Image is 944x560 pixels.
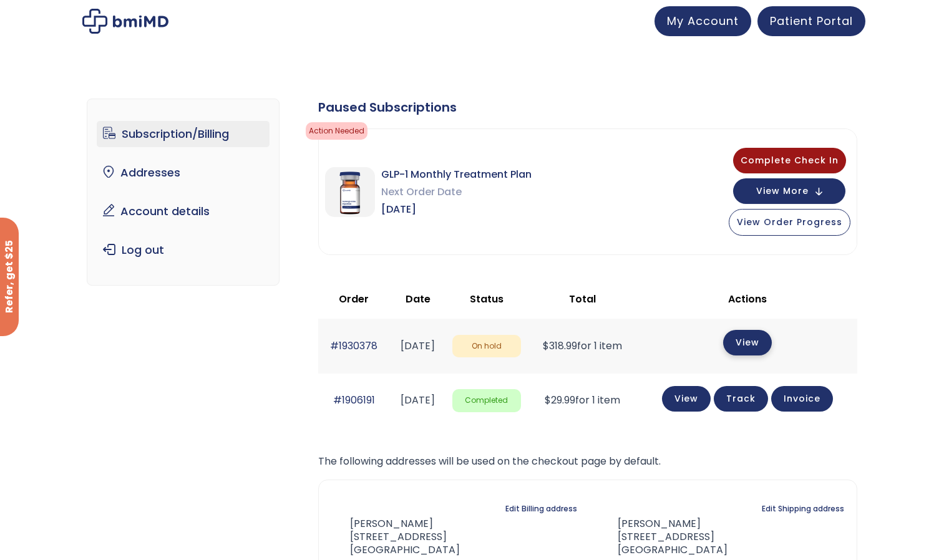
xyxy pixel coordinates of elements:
span: My Account [667,13,739,29]
span: $ [545,393,551,407]
div: Paused Subscriptions [318,99,857,116]
span: Action Needed [306,122,367,140]
p: The following addresses will be used on the checkout page by default. [318,453,857,470]
span: 318.99 [543,339,577,353]
a: Edit Billing address [505,500,577,518]
a: View [662,386,711,412]
button: Complete Check In [733,148,846,173]
button: View Order Progress [729,209,850,236]
a: #1906191 [333,393,375,407]
span: View More [756,187,809,195]
button: View More [733,178,845,204]
span: Order [339,292,369,306]
span: Patient Portal [770,13,853,29]
a: #1930378 [330,339,377,353]
span: Next Order Date [381,183,532,201]
a: Track [714,386,768,412]
a: Account details [97,198,270,224]
nav: Account pages [87,99,280,286]
span: Complete Check In [741,154,839,167]
td: for 1 item [527,319,637,373]
address: [PERSON_NAME] [STREET_ADDRESS] [GEOGRAPHIC_DATA] [598,518,727,556]
time: [DATE] [401,393,435,407]
span: Status [470,292,504,306]
span: $ [543,339,549,353]
a: View [723,330,772,355]
img: My account [82,9,168,34]
span: 29.99 [545,393,575,407]
span: View Order Progress [737,216,842,228]
time: [DATE] [401,339,435,353]
span: On hold [452,335,522,358]
a: Invoice [771,386,833,412]
td: for 1 item [527,374,637,428]
span: Date [406,292,431,306]
a: Edit Shipping address [762,500,844,518]
address: [PERSON_NAME] [STREET_ADDRESS] [GEOGRAPHIC_DATA] [331,518,460,556]
img: GLP-1 Monthly Treatment Plan [325,167,375,217]
span: GLP-1 Monthly Treatment Plan [381,166,532,183]
span: Actions [728,292,767,306]
a: Subscription/Billing [97,121,270,147]
span: [DATE] [381,201,532,218]
a: My Account [654,6,751,36]
span: Total [569,292,596,306]
a: Patient Portal [757,6,865,36]
span: Completed [452,389,522,412]
a: Log out [97,237,270,263]
a: Addresses [97,160,270,186]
